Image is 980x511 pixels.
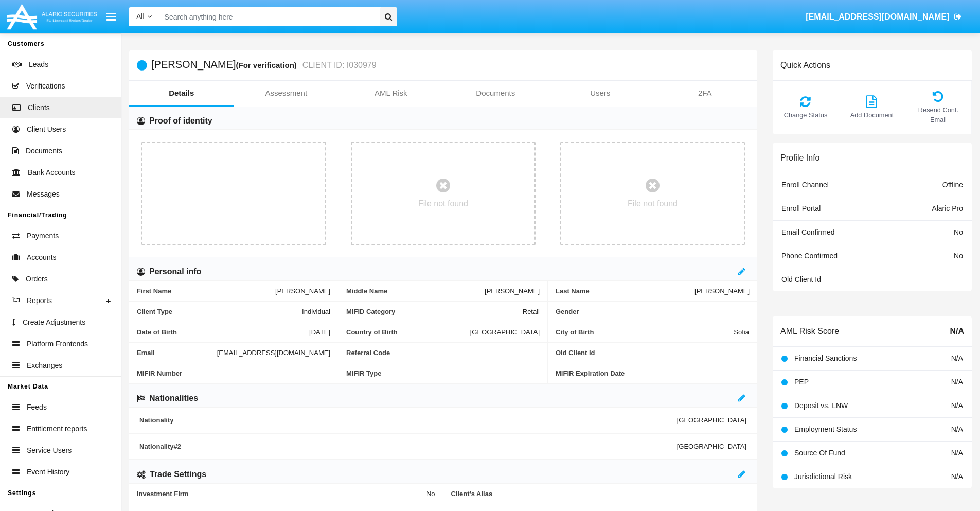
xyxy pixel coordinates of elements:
[556,308,750,315] span: Gender
[794,378,809,386] span: PEP
[781,228,834,236] span: Email Confirmed
[954,252,963,260] span: No
[149,266,201,277] h6: Personal info
[346,308,523,315] span: MiFID Category
[794,472,852,481] span: Jurisdictional Risk
[300,61,377,69] small: CLIENT ID: I030979
[951,425,963,433] span: N/A
[451,490,750,498] span: Client’s Alias
[27,360,62,371] span: Exchanges
[346,287,485,295] span: Middle Name
[950,325,964,338] span: N/A
[942,181,963,189] span: Offline
[781,252,838,260] span: Phone Confirmed
[29,59,48,70] span: Leads
[346,369,540,377] span: MiFIR Type
[556,328,734,336] span: City of Birth
[694,287,750,295] span: [PERSON_NAME]
[27,252,57,263] span: Accounts
[781,204,821,213] span: Enroll Portal
[781,275,821,284] span: Old Client Id
[137,328,309,336] span: Date of Birth
[781,181,829,189] span: Enroll Channel
[234,81,339,105] a: Assessment
[137,490,426,498] span: Investment Firm
[149,115,212,127] h6: Proof of identity
[556,287,694,295] span: Last Name
[139,443,677,450] span: Nationality #2
[27,124,66,135] span: Client Users
[677,416,746,424] span: [GEOGRAPHIC_DATA]
[159,7,376,26] input: Search
[27,295,52,306] span: Reports
[794,354,857,362] span: Financial Sanctions
[951,378,963,386] span: N/A
[677,443,746,450] span: [GEOGRAPHIC_DATA]
[951,354,963,362] span: N/A
[26,274,48,285] span: Orders
[150,469,206,480] h6: Trade Settings
[954,228,963,236] span: No
[27,467,69,478] span: Event History
[778,110,833,120] span: Change Status
[27,231,59,241] span: Payments
[346,328,470,336] span: Country of Birth
[338,81,443,105] a: AML Risk
[129,81,234,105] a: Details
[734,328,749,336] span: Sofia
[137,308,302,315] span: Client Type
[932,204,963,213] span: Alaric Pro
[794,449,845,457] span: Source Of Fund
[136,12,145,21] span: All
[780,326,839,336] h6: AML Risk Score
[780,153,819,163] h6: Profile Info
[806,12,949,21] span: [EMAIL_ADDRESS][DOMAIN_NAME]
[137,349,217,357] span: Email
[26,81,65,92] span: Verifications
[137,369,330,377] span: MiFIR Number
[137,287,275,295] span: First Name
[149,393,198,404] h6: Nationalities
[28,102,50,113] span: Clients
[23,317,85,328] span: Create Adjustments
[780,60,830,70] h6: Quick Actions
[27,339,88,349] span: Platform Frontends
[653,81,758,105] a: 2FA
[911,105,966,125] span: Resend Conf. Email
[548,81,653,105] a: Users
[556,369,750,377] span: MiFIR Expiration Date
[556,349,749,357] span: Old Client Id
[801,3,967,31] a: [EMAIL_ADDRESS][DOMAIN_NAME]
[236,59,299,71] div: (For verification)
[309,328,330,336] span: [DATE]
[426,490,435,498] span: No
[794,425,857,433] span: Employment Status
[844,110,900,120] span: Add Document
[139,416,677,424] span: Nationality
[951,449,963,457] span: N/A
[951,401,963,410] span: N/A
[346,349,540,357] span: Referral Code
[27,189,60,200] span: Messages
[485,287,540,295] span: [PERSON_NAME]
[129,11,159,22] a: All
[275,287,330,295] span: [PERSON_NAME]
[27,424,87,434] span: Entitlement reports
[302,308,330,315] span: Individual
[470,328,540,336] span: [GEOGRAPHIC_DATA]
[151,59,377,71] h5: [PERSON_NAME]
[217,349,330,357] span: [EMAIL_ADDRESS][DOMAIN_NAME]
[28,167,76,178] span: Bank Accounts
[443,81,548,105] a: Documents
[951,472,963,481] span: N/A
[27,445,72,456] span: Service Users
[5,2,99,32] img: Logo image
[523,308,540,315] span: Retail
[26,146,62,156] span: Documents
[794,401,848,410] span: Deposit vs. LNW
[27,402,47,413] span: Feeds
